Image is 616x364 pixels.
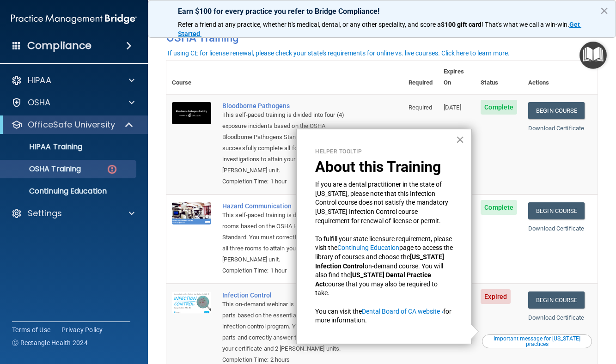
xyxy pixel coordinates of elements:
strong: Get Started [178,21,581,37]
strong: [US_STATE] Infection Control [315,253,445,270]
div: Completion Time: 1 hour [222,265,357,276]
span: Expired [481,289,511,304]
div: Completion Time: 1 hour [222,176,357,187]
p: Continuing Education [6,187,132,196]
span: course that you may also be required to take. [315,280,439,297]
span: Ⓒ Rectangle Health 2024 [12,338,88,347]
th: Actions [523,61,598,94]
strong: $100 gift card [441,21,482,28]
button: Read this if you are a dental practitioner in the state of CA [482,334,592,348]
div: Bloodborne Pathogens [222,102,357,109]
th: Status [475,61,523,94]
p: Helper Tooltip [315,148,453,156]
div: This self-paced training is divided into three (3) rooms based on the OSHA Hazard Communication S... [222,210,357,265]
div: Infection Control [222,291,357,299]
a: Terms of Use [12,325,50,334]
p: HIPAA Training [6,142,82,152]
span: Complete [481,100,517,115]
div: Hazard Communication [222,202,357,210]
a: Privacy Policy [61,325,103,334]
strong: [US_STATE] Dental Practice Act [315,271,433,288]
a: Dental Board of CA website › [362,308,443,315]
p: Settings [28,208,62,219]
th: Required [403,61,438,94]
div: This on-demand webinar is divided into four (4) parts based on the essential components of an inf... [222,299,357,354]
h4: Compliance [27,39,91,52]
span: ! That's what we call a win-win. [482,21,569,28]
div: Important message for [US_STATE] practices [483,336,591,347]
a: Begin Course [528,202,585,219]
span: To fulfill your state licensure requirement, please visit the [315,235,453,252]
img: PMB logo [11,10,137,28]
span: Refer a friend at any practice, whether it's medical, dental, or any other speciality, and score a [178,21,441,28]
span: page to access the library of courses and choose the [315,244,454,261]
th: Expires On [438,61,475,94]
span: on-demand course. You will also find the [315,262,445,279]
a: Begin Course [528,102,585,119]
p: If you are a dental practitioner in the state of [US_STATE], please note that this Infection Cont... [315,180,453,225]
div: This self-paced training is divided into four (4) exposure incidents based on the OSHA Bloodborne... [222,109,357,176]
p: OSHA [28,97,51,108]
p: OfficeSafe University [28,119,115,130]
p: Earn $100 for every practice you refer to Bridge Compliance! [178,7,586,16]
button: Open Resource Center [579,42,607,69]
a: Download Certificate [528,314,584,321]
p: OSHA Training [6,164,81,174]
span: Complete [481,200,517,215]
button: Close [600,3,609,18]
a: Download Certificate [528,125,584,132]
span: You can visit the [315,308,362,315]
button: Close [456,132,464,147]
a: Download Certificate [528,225,584,232]
p: HIPAA [28,75,51,86]
img: danger-circle.6113f641.png [106,164,118,175]
span: [DATE] [444,104,461,111]
div: If using CE for license renewal, please check your state's requirements for online vs. live cours... [168,50,510,56]
a: Continuing Education [337,244,399,251]
p: About this Training [315,158,453,176]
span: Required [409,104,432,111]
th: Course [166,61,217,94]
a: Begin Course [528,291,585,309]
